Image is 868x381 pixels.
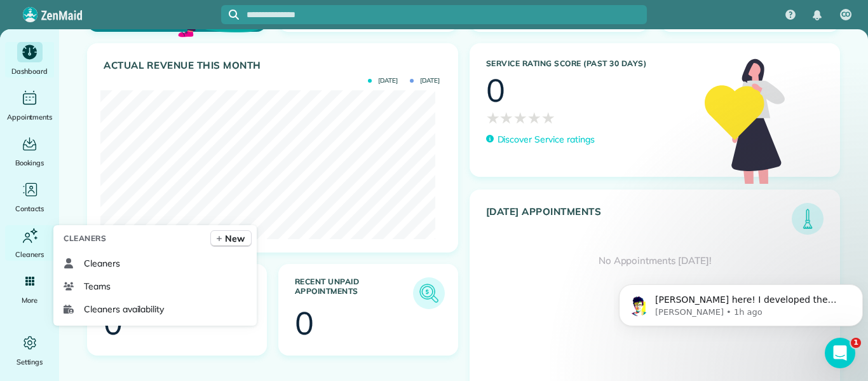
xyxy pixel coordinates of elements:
[104,307,123,339] div: 0
[410,78,440,84] span: [DATE]
[541,106,555,129] span: ★
[5,134,54,169] a: Bookings
[58,252,252,275] a: Cleaners
[5,333,54,368] a: Settings
[486,59,693,68] h3: Service Rating score (past 30 days)
[58,298,252,321] a: Cleaners availability
[84,303,164,315] span: Cleaners availability
[470,235,840,287] div: No Appointments [DATE]!
[499,106,513,129] span: ★
[841,10,851,20] span: CO
[7,111,53,123] span: Appointments
[5,179,54,215] a: Contacts
[64,232,106,245] span: Cleaners
[486,206,792,235] h3: [DATE] Appointments
[58,275,252,298] a: Teams
[368,78,398,84] span: [DATE]
[11,65,48,78] span: Dashboard
[15,156,44,169] span: Bookings
[210,230,252,247] a: New
[84,257,120,270] span: Cleaners
[22,294,37,307] span: More
[225,232,245,245] span: New
[104,60,445,71] h3: Actual Revenue this month
[15,248,44,261] span: Cleaners
[5,88,54,123] a: Appointments
[221,10,239,20] button: Focus search
[5,225,54,261] a: Cleaners
[486,74,505,106] div: 0
[498,133,595,146] p: Discover Service ratings
[41,49,233,60] p: Message from Alexandre, sent 1h ago
[486,106,500,129] span: ★
[295,277,413,309] h3: Recent unpaid appointments
[513,106,527,129] span: ★
[614,258,868,347] iframe: Intercom notifications message
[15,202,44,215] span: Contacts
[17,356,43,368] span: Settings
[416,281,442,306] img: icon_unpaid_appointments-47b8ce3997adf2238b356f14209ab4cced10bd1f174958f3ca8f1d0dd7fffeee.png
[804,1,831,29] div: Notifications
[486,133,595,146] a: Discover Service ratings
[84,280,111,293] span: Teams
[825,338,855,368] iframe: Intercom live chat
[41,37,232,148] span: [PERSON_NAME] here! I developed the software you're currently trialing (though I have help now!) ...
[527,106,541,129] span: ★
[5,42,54,78] a: Dashboard
[229,10,239,20] svg: Focus search
[851,338,861,348] span: 1
[795,206,820,232] img: icon_todays_appointments-901f7ab196bb0bea1936b74009e4eb5ffbc2d2711fa7634e0d609ed5ef32b18b.png
[295,307,314,339] div: 0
